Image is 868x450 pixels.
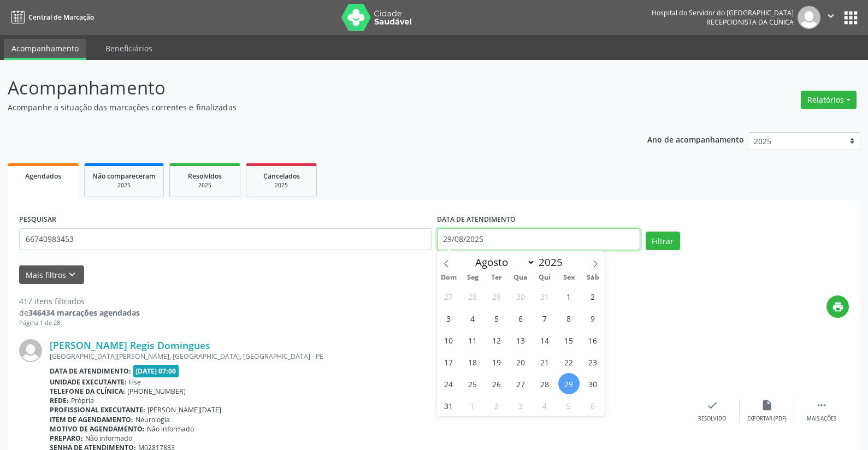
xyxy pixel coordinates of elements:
span: Recepcionista da clínica [706,17,794,27]
span: Não compareceram [92,171,156,181]
i:  [816,399,828,411]
div: Mais ações [807,415,836,423]
span: Agosto 24, 2025 [438,373,459,394]
span: Não informado [85,434,132,443]
span: Setembro 4, 2025 [534,395,556,416]
span: Agosto 3, 2025 [438,307,459,329]
p: Acompanhamento [8,74,605,102]
span: Setembro 3, 2025 [510,395,532,416]
span: Agosto 19, 2025 [486,351,507,372]
span: Qua [509,274,533,281]
input: Nome, código do beneficiário ou CPF [19,228,432,250]
img: img [19,339,42,362]
b: Profissional executante: [50,405,145,415]
span: Cancelados [263,171,300,181]
span: Agosto 7, 2025 [534,307,556,329]
span: Agosto 25, 2025 [462,373,483,394]
a: Beneficiários [98,39,160,58]
div: 2025 [178,181,232,190]
b: Item de agendamento: [50,415,133,424]
span: Julho 31, 2025 [534,286,556,307]
span: [PHONE_NUMBER] [127,387,186,396]
span: Agosto 15, 2025 [558,329,580,351]
span: Agosto 10, 2025 [438,329,459,351]
img: img [798,6,820,29]
span: Agosto 30, 2025 [582,373,604,394]
span: Dom [437,274,461,281]
span: Agosto 26, 2025 [486,373,507,394]
div: [GEOGRAPHIC_DATA][PERSON_NAME], [GEOGRAPHIC_DATA], [GEOGRAPHIC_DATA] - PE [50,352,685,361]
button: print [826,295,849,318]
span: Setembro 6, 2025 [582,395,604,416]
span: Agosto 2, 2025 [582,286,604,307]
span: Agosto 9, 2025 [582,307,604,329]
span: Agosto 22, 2025 [558,351,580,372]
span: Agendados [25,171,61,181]
b: Unidade executante: [50,377,127,387]
span: [DATE] 07:00 [133,365,179,377]
span: Agosto 23, 2025 [582,351,604,372]
label: PESQUISAR [19,211,56,228]
span: Agosto 18, 2025 [462,351,483,372]
b: Rede: [50,396,69,405]
span: Agosto 14, 2025 [534,329,556,351]
span: Própria [71,396,94,405]
b: Preparo: [50,434,83,443]
span: Setembro 5, 2025 [558,395,580,416]
span: Julho 28, 2025 [462,286,483,307]
span: Setembro 1, 2025 [462,395,483,416]
span: Agosto 20, 2025 [510,351,532,372]
span: Setembro 2, 2025 [486,395,507,416]
span: Agosto 12, 2025 [486,329,507,351]
span: Agosto 6, 2025 [510,307,532,329]
i: print [832,301,844,313]
span: Agosto 8, 2025 [558,307,580,329]
i:  [825,10,837,22]
select: Month [470,254,536,270]
a: [PERSON_NAME] Regis Domingues [50,339,210,351]
input: Selecione um intervalo [437,228,640,250]
div: 2025 [254,181,309,190]
b: Data de atendimento: [50,366,131,376]
span: Sáb [581,274,605,281]
p: Ano de acompanhamento [647,132,744,146]
div: 2025 [92,181,156,190]
button:  [820,6,841,29]
i: insert_drive_file [761,399,773,411]
span: Sex [557,274,581,281]
span: Agosto 4, 2025 [462,307,483,329]
span: Julho 27, 2025 [438,286,459,307]
span: Agosto 28, 2025 [534,373,556,394]
a: Central de Marcação [8,8,94,26]
div: Exportar (PDF) [747,415,787,423]
i: check [706,399,718,411]
label: DATA DE ATENDIMENTO [437,211,516,228]
span: [PERSON_NAME][DATE] [147,405,221,415]
button: Mais filtroskeyboard_arrow_down [19,265,84,285]
span: Não informado [147,424,194,434]
div: Página 1 de 28 [19,318,140,328]
strong: 346434 marcações agendadas [28,307,140,318]
span: Agosto 16, 2025 [582,329,604,351]
span: Agosto 11, 2025 [462,329,483,351]
div: Hospital do Servidor do [GEOGRAPHIC_DATA] [652,8,794,17]
input: Year [535,255,571,269]
b: Motivo de agendamento: [50,424,145,434]
span: Central de Marcação [28,13,94,22]
span: Julho 29, 2025 [486,286,507,307]
span: Agosto 17, 2025 [438,351,459,372]
span: Julho 30, 2025 [510,286,532,307]
button: Relatórios [801,91,857,109]
span: Neurologia [135,415,170,424]
span: Qui [533,274,557,281]
span: Agosto 21, 2025 [534,351,556,372]
span: Seg [460,274,485,281]
div: 417 itens filtrados [19,295,140,307]
span: Resolvidos [188,171,222,181]
div: de [19,307,140,318]
b: Telefone da clínica: [50,387,125,396]
i: keyboard_arrow_down [66,269,78,281]
span: Agosto 31, 2025 [438,395,459,416]
p: Acompanhe a situação das marcações correntes e finalizadas [8,102,605,113]
a: Acompanhamento [4,39,86,60]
